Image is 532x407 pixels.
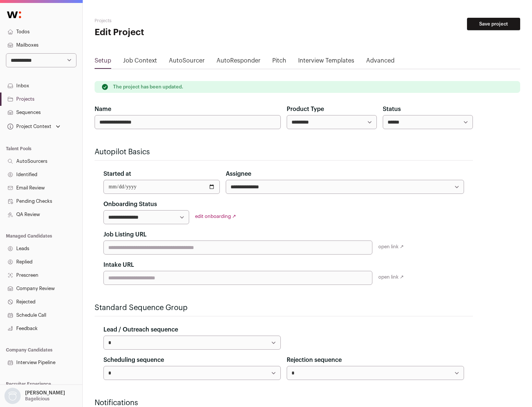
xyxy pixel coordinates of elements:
div: Project Context [6,124,51,129]
button: Open dropdown [3,388,66,404]
img: nopic.png [4,388,21,404]
button: Open dropdown [6,121,62,132]
a: Setup [95,56,111,68]
a: Advanced [366,56,395,68]
h2: Standard Sequence Group [95,303,473,313]
a: AutoResponder [216,56,260,68]
label: Status [383,105,401,114]
a: AutoSourcer [169,56,205,68]
label: Name [95,105,111,114]
a: edit onboarding ↗ [195,214,236,219]
label: Rejection sequence [287,356,342,364]
label: Product Type [287,105,324,114]
img: Wellfound [3,7,25,22]
a: Job Context [123,56,157,68]
p: The project has been updated. [113,84,183,90]
h2: Autopilot Basics [95,147,473,157]
label: Job Listing URL [103,230,147,239]
p: Bagelicious [25,396,50,402]
label: Lead / Outreach sequence [103,325,178,334]
label: Assignee [226,169,251,178]
label: Scheduling sequence [103,356,164,364]
h1: Edit Project [95,27,236,38]
label: Started at [103,169,131,178]
p: [PERSON_NAME] [25,390,65,396]
label: Intake URL [103,260,134,269]
button: Save project [467,18,520,30]
h2: Projects [95,18,236,24]
label: Onboarding Status [103,200,157,209]
a: Interview Templates [298,56,354,68]
a: Pitch [272,56,286,68]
